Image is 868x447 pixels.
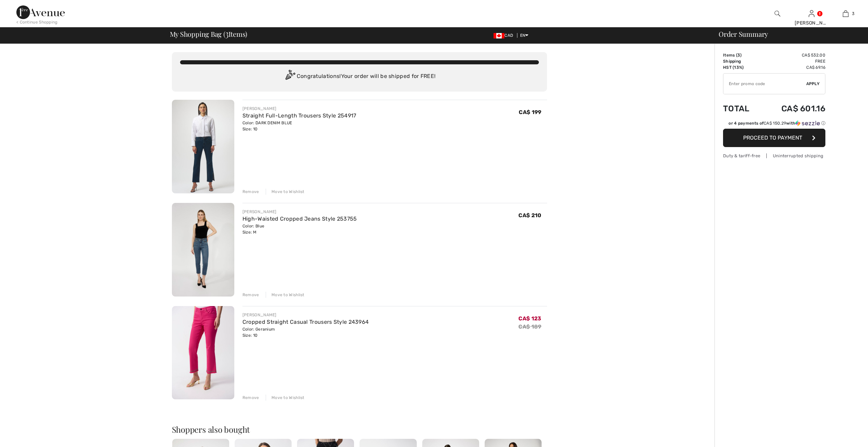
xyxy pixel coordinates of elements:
[737,53,740,58] span: 3
[172,425,547,433] h2: Shoppers also bought
[843,10,849,18] img: My Bag
[242,112,356,119] a: Straight Full-Length Trousers Style 254917
[242,223,357,235] div: Color: Blue Size: M
[242,326,369,338] div: Color: Geranium Size: 10
[242,215,357,222] a: High-Waisted Cropped Jeans Style 253755
[242,120,356,132] div: Color: DARK DENIM BLUE Size: 10
[172,306,234,400] img: Cropped Straight Casual Trousers Style 243964
[519,109,541,115] span: CA$ 199
[852,11,854,17] span: 3
[172,203,234,297] img: High-Waisted Cropped Jeans Style 253755
[729,120,825,126] div: or 4 payments of with
[494,33,504,38] img: Canadian Dollar
[242,292,259,298] div: Remove
[723,52,762,58] td: Items ( )
[518,323,541,330] s: CA$ 189
[806,81,820,87] span: Apply
[723,74,806,94] input: Promo code
[494,33,516,38] span: CAD
[242,319,369,325] a: Cropped Straight Casual Trousers Style 243964
[180,70,539,83] div: Congratulations! Your order will be shipped for FREE!
[764,121,786,126] span: CA$ 150.29
[266,292,305,298] div: Move to Wishlist
[775,10,780,18] img: search the website
[743,134,802,141] span: Proceed to Payment
[723,153,825,159] div: Duty & tariff-free | Uninterrupted shipping
[762,97,825,120] td: CA$ 601.16
[172,100,234,193] img: Straight Full-Length Trousers Style 254917
[518,212,541,219] span: CA$ 210
[762,52,825,58] td: CA$ 532.00
[723,120,825,129] div: or 4 payments ofCA$ 150.29withSezzle Click to learn more about Sezzle
[242,395,259,401] div: Remove
[795,120,820,126] img: Sezzle
[266,189,305,195] div: Move to Wishlist
[520,33,529,38] span: EN
[242,106,356,112] div: [PERSON_NAME]
[762,58,825,64] td: Free
[762,64,825,70] td: CA$ 69.16
[795,19,828,27] div: [PERSON_NAME]
[242,209,357,215] div: [PERSON_NAME]
[518,315,541,322] span: CA$ 123
[723,64,762,70] td: HST (13%)
[723,129,825,147] button: Proceed to Payment
[283,70,297,83] img: Congratulation2.svg
[829,10,862,18] a: 3
[242,312,369,318] div: [PERSON_NAME]
[225,29,229,38] span: 3
[809,10,814,17] a: Sign In
[16,19,58,25] div: < Continue Shopping
[170,31,248,37] span: My Shopping Bag ( Items)
[809,10,814,18] img: My Info
[723,58,762,64] td: Shipping
[266,395,305,401] div: Move to Wishlist
[723,97,762,120] td: Total
[710,31,864,37] div: Order Summary
[16,5,65,19] img: 1ère Avenue
[242,189,259,195] div: Remove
